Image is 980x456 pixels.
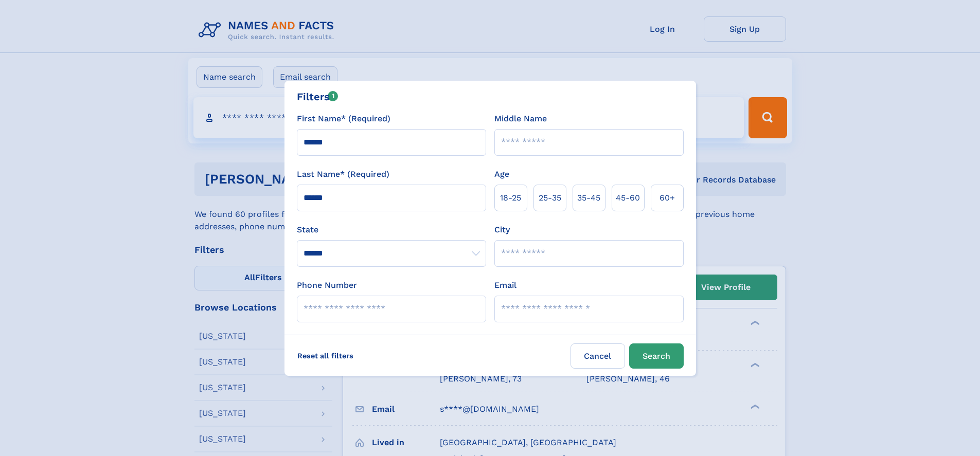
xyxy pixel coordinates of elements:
label: Age [494,168,509,180]
span: 25‑35 [539,192,561,204]
label: Last Name* (Required) [297,168,389,180]
span: 18‑25 [500,192,521,204]
label: First Name* (Required) [297,113,390,125]
label: City [494,224,510,236]
span: 60+ [660,192,675,204]
label: Middle Name [494,113,547,125]
label: Cancel [571,343,625,369]
label: State [297,224,486,236]
span: 35‑45 [577,192,600,204]
button: Search [629,343,684,369]
label: Email [494,279,516,291]
label: Reset all filters [291,343,360,368]
span: 45‑60 [616,192,640,204]
label: Phone Number [297,279,357,291]
div: Filters [297,89,338,104]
